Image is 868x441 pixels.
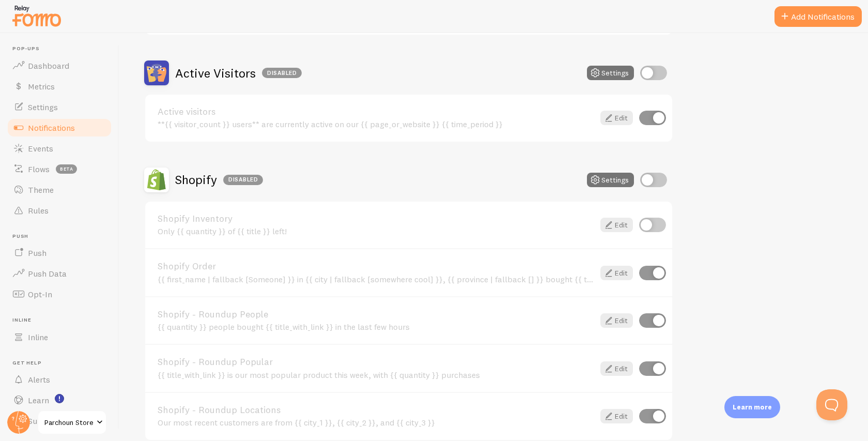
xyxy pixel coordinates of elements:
p: Learn more [733,402,772,412]
div: Our most recent customers are from {{ city_1 }}, {{ city_2 }}, and {{ city_3 }} [158,418,594,427]
a: Edit [600,361,633,376]
span: Settings [28,102,58,112]
span: Learn [28,395,49,405]
a: Edit [600,111,633,125]
a: Shopify - Roundup Popular [158,357,594,367]
a: Edit [600,409,633,423]
button: Settings [587,173,634,187]
span: Rules [28,205,49,216]
span: Pop-ups [12,45,113,52]
span: Events [28,143,53,154]
iframe: Help Scout Beacon - Open [816,389,847,420]
a: Edit [600,218,633,232]
a: Alerts [6,369,113,390]
a: Metrics [6,76,113,97]
div: {{ quantity }} people bought {{ title_with_link }} in the last few hours [158,322,594,331]
a: Shopify Order [158,262,594,271]
a: Dashboard [6,55,113,76]
img: fomo-relay-logo-orange.svg [11,3,63,29]
span: Push Data [28,268,67,279]
a: Shopify - Roundup Locations [158,405,594,415]
a: Flows beta [6,159,113,179]
img: Active Visitors [144,60,169,85]
a: Notifications [6,117,113,138]
a: Parchoun Store [37,410,107,435]
a: Push [6,242,113,263]
a: Settings [6,97,113,117]
span: Notifications [28,123,75,133]
a: Learn [6,390,113,410]
div: {{ title_with_link }} is our most popular product this week, with {{ quantity }} purchases [158,370,594,379]
span: beta [56,164,77,174]
a: Rules [6,200,113,221]
a: Active visitors [158,107,594,116]
div: {{ first_name | fallback [Someone] }} in {{ city | fallback [somewhere cool] }}, {{ province | fa... [158,275,594,284]
span: Alerts [28,374,50,385]
div: Disabled [262,68,302,78]
span: Parchoun Store [44,416,94,429]
img: Shopify [144,168,169,192]
a: Shopify Inventory [158,214,594,223]
span: Theme [28,185,54,195]
a: Push Data [6,263,113,284]
a: Inline [6,327,113,347]
a: Theme [6,179,113,200]
a: Events [6,138,113,159]
a: Opt-In [6,284,113,305]
svg: <p>Watch New Feature Tutorials!</p> [55,394,64,403]
h2: Shopify [175,172,263,188]
span: Get Help [12,360,113,367]
div: **{{ visitor_count }} users** are currently active on our {{ page_or_website }} {{ time_period }} [158,119,594,129]
span: Flows [28,164,50,174]
span: Inline [12,317,113,324]
a: Shopify - Roundup People [158,310,594,319]
h2: Active Visitors [175,65,302,81]
div: Only {{ quantity }} of {{ title }} left! [158,226,594,236]
a: Edit [600,266,633,280]
span: Push [28,248,47,258]
span: Opt-In [28,289,52,299]
span: Push [12,233,113,240]
span: Dashboard [28,60,69,71]
button: Settings [587,66,634,80]
div: Learn more [724,396,780,418]
span: Inline [28,332,48,342]
span: Metrics [28,81,55,92]
a: Edit [600,313,633,328]
div: Disabled [223,175,263,185]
